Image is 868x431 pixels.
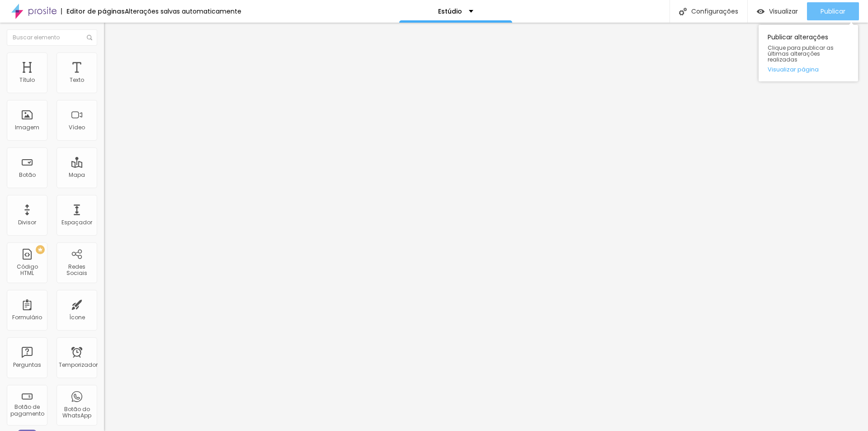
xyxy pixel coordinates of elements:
[87,35,92,40] img: Ícone
[768,65,819,74] font: Visualizar página
[748,2,807,20] button: Visualizar
[15,123,39,131] font: Imagem
[438,7,462,16] font: Estúdio
[59,361,98,369] font: Temporizador
[757,8,764,15] img: view-1.svg
[17,263,38,277] font: Código HTML
[807,2,859,20] button: Publicar
[69,123,85,131] font: Vídeo
[19,171,36,179] font: Botão
[62,405,91,419] font: Botão do WhatsApp
[125,7,241,16] font: Alterações salvas automaticamente
[768,33,828,42] font: Publicar alterações
[679,8,687,15] img: Ícone
[18,218,36,226] font: Divisor
[70,76,84,84] font: Texto
[13,361,41,369] font: Perguntas
[69,313,85,321] font: Ícone
[10,403,44,417] font: Botão de pagamento
[66,263,87,277] font: Redes Sociais
[66,7,125,16] font: Editor de páginas
[69,171,85,179] font: Mapa
[768,44,834,63] font: Clique para publicar as últimas alterações realizadas
[691,7,738,16] font: Configurações
[12,313,42,321] font: Formulário
[769,7,798,16] font: Visualizar
[821,7,845,16] font: Publicar
[61,218,92,226] font: Espaçador
[19,76,35,84] font: Título
[7,29,97,46] input: Buscar elemento
[768,66,849,72] a: Visualizar página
